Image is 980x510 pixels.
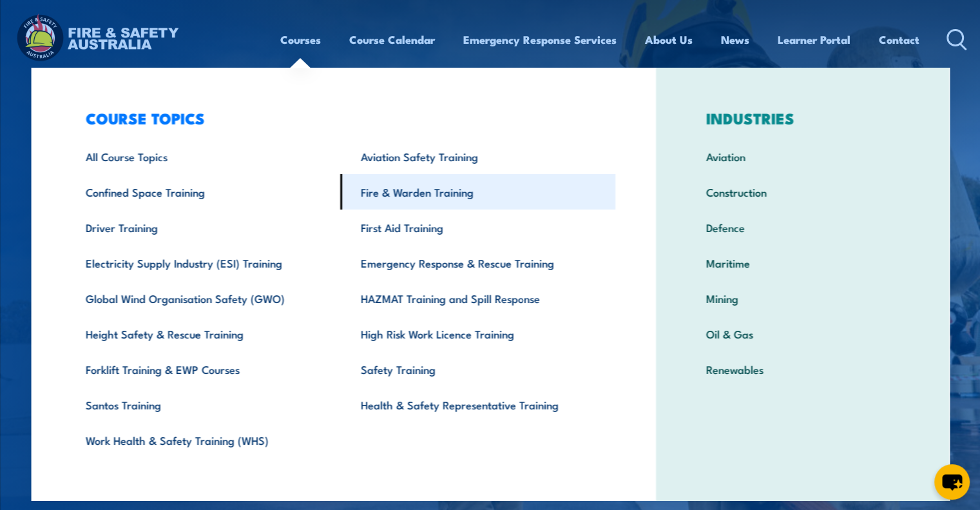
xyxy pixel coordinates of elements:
a: Learner Portal [778,23,850,57]
a: Courses [280,23,321,57]
a: Mining [686,280,919,316]
a: Fire & Warden Training [340,174,615,210]
a: HAZMAT Training and Spill Response [340,280,615,316]
a: Confined Space Training [65,174,340,210]
a: High Risk Work Licence Training [340,316,615,351]
h3: COURSE TOPICS [65,109,615,127]
a: Safety Training [340,351,615,387]
a: Aviation Safety Training [340,139,615,174]
button: chat-button [934,464,970,500]
a: All Course Topics [65,139,340,174]
a: Forklift Training & EWP Courses [65,351,340,387]
a: News [721,23,749,57]
a: Defence [686,210,919,245]
a: Santos Training [65,387,340,422]
a: Global Wind Organisation Safety (GWO) [65,280,340,316]
a: Driver Training [65,210,340,245]
a: Course Calendar [349,23,435,57]
a: Maritime [686,245,919,280]
a: Renewables [686,351,919,387]
a: Health & Safety Representative Training [340,387,615,422]
a: Emergency Response Services [463,23,617,57]
a: Oil & Gas [686,316,919,351]
a: Contact [879,23,919,57]
a: About Us [645,23,693,57]
a: First Aid Training [340,210,615,245]
a: Work Health & Safety Training (WHS) [65,422,340,458]
a: Construction [686,174,919,210]
h3: INDUSTRIES [686,109,919,127]
a: Aviation [686,139,919,174]
a: Emergency Response & Rescue Training [340,245,615,280]
a: Electricity Supply Industry (ESI) Training [65,245,340,280]
a: Height Safety & Rescue Training [65,316,340,351]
